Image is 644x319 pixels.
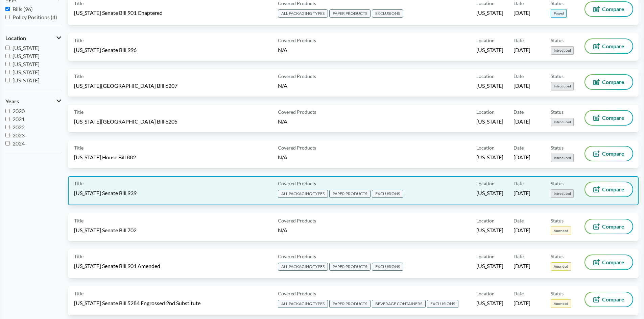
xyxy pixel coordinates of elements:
span: Location [476,73,495,80]
span: ALL PACKAGING TYPES [278,263,328,271]
span: [DATE] [514,227,530,234]
span: EXCLUSIONS [372,190,403,198]
span: N/A [278,227,287,233]
span: Location [476,180,495,187]
span: Title [74,290,84,297]
span: Amended [551,262,571,271]
span: [US_STATE] [13,45,40,51]
span: EXCLUSIONS [372,9,403,18]
span: Date [514,144,524,151]
span: [DATE] [514,9,530,17]
span: Policy Positions (4) [13,14,57,20]
span: [US_STATE] [476,262,503,270]
span: Amended [551,227,571,235]
span: Title [74,37,84,44]
input: 2020 [5,109,10,113]
span: Introduced [551,189,574,198]
span: [US_STATE] [13,61,40,67]
input: [US_STATE] [5,46,10,50]
span: Status [551,253,564,260]
span: Title [74,253,84,260]
span: Date [514,37,524,44]
span: Covered Products [278,290,316,297]
span: PAPER PRODUCTS [329,190,371,198]
span: [DATE] [514,46,530,54]
span: [US_STATE] [476,227,503,234]
button: Compare [585,255,633,269]
input: [US_STATE] [5,62,10,66]
span: 2021 [13,116,25,122]
span: Bills (96) [13,6,33,12]
button: Compare [585,111,633,125]
span: Title [74,73,84,80]
span: Title [74,144,84,151]
span: ALL PACKAGING TYPES [278,9,328,18]
span: N/A [278,47,287,53]
span: Status [551,37,564,44]
span: [US_STATE][GEOGRAPHIC_DATA] Bill 6205 [74,118,177,125]
span: Location [5,35,26,41]
span: Location [476,144,495,151]
span: Title [74,108,84,115]
span: Status [551,144,564,151]
button: Compare [585,292,633,307]
span: [US_STATE] Senate Bill 901 Chaptered [74,9,163,17]
span: Compare [602,224,624,229]
span: ALL PACKAGING TYPES [278,190,328,198]
span: [US_STATE] Senate Bill 702 [74,227,137,234]
span: [DATE] [514,189,530,197]
button: Compare [585,2,633,16]
span: Passed [551,9,567,18]
input: Policy Positions (4) [5,15,10,19]
span: Status [551,217,564,224]
span: PAPER PRODUCTS [329,263,371,271]
span: EXCLUSIONS [427,300,458,308]
span: Title [74,180,84,187]
span: 2022 [13,124,25,130]
button: Location [5,32,61,44]
span: [US_STATE] [476,154,503,161]
span: Date [514,73,524,80]
span: 2020 [13,108,25,114]
span: Amended [551,299,571,308]
span: [US_STATE] [476,82,503,89]
span: [US_STATE] Senate Bill 901 Amended [74,262,160,270]
span: BEVERAGE CONTAINERS [372,300,426,308]
span: [DATE] [514,262,530,270]
span: Date [514,290,524,297]
span: Covered Products [278,144,316,151]
span: Compare [602,297,624,302]
span: N/A [278,154,287,160]
span: Covered Products [278,180,316,187]
span: Date [514,217,524,224]
span: [DATE] [514,299,530,307]
span: Compare [602,44,624,49]
span: [US_STATE][GEOGRAPHIC_DATA] Bill 6207 [74,82,177,89]
span: Covered Products [278,37,316,44]
button: Compare [585,147,633,161]
button: Compare [585,39,633,53]
span: Location [476,108,495,115]
span: PAPER PRODUCTS [329,9,371,18]
span: Compare [602,79,624,85]
span: Compare [602,115,624,121]
span: Location [476,37,495,44]
span: 2023 [13,132,25,138]
input: [US_STATE] [5,54,10,58]
input: Bills (96) [5,7,10,11]
span: Compare [602,6,624,12]
span: [US_STATE] [476,46,503,54]
input: 2023 [5,133,10,137]
button: Compare [585,182,633,196]
button: Compare [585,75,633,89]
button: Compare [585,219,633,234]
span: Covered Products [278,217,316,224]
span: Title [74,217,84,224]
span: Introduced [551,118,574,126]
span: [US_STATE] [476,189,503,197]
span: Covered Products [278,108,316,115]
span: Compare [602,187,624,192]
span: Status [551,108,564,115]
span: Years [5,98,19,104]
span: [US_STATE] [13,77,40,83]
